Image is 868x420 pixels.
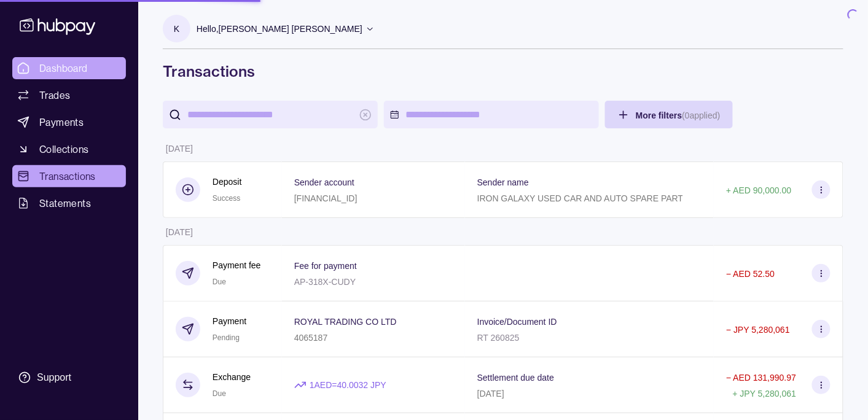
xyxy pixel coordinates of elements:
p: Settlement due date [477,373,554,383]
a: Statements [12,192,126,214]
p: Payment [213,314,246,328]
p: 1 AED = 40.0032 JPY [310,378,386,392]
span: Success [213,194,240,203]
p: − AED 131,990.97 [726,373,796,383]
span: Payments [39,115,84,130]
p: Payment fee [213,259,261,272]
span: Trades [39,88,70,103]
p: ROYAL TRADING CO LTD [294,317,397,327]
p: 4065187 [294,333,328,343]
p: Fee for payment [294,261,357,271]
a: Collections [12,138,126,160]
p: + JPY 5,280,061 [733,389,797,399]
p: Hello, [PERSON_NAME] [PERSON_NAME] [197,22,362,36]
p: − JPY 5,280,061 [726,325,790,335]
span: Transactions [39,169,96,184]
p: AP-318X-CUDY [294,277,356,287]
p: Sender name [477,177,529,187]
p: [DATE] [166,227,193,237]
span: More filters [636,111,721,120]
p: + AED 90,000.00 [726,185,791,195]
p: Sender account [294,177,354,187]
p: K [174,22,179,36]
p: RT 260825 [477,333,520,343]
div: Support [37,371,71,384]
p: − AED 52.50 [726,269,775,279]
p: [FINANCIAL_ID] [294,193,358,203]
p: ( 0 applied) [682,111,720,120]
a: Payments [12,111,126,133]
input: search [187,101,353,128]
span: Dashboard [39,61,88,76]
a: Transactions [12,165,126,187]
p: Deposit [213,175,241,189]
span: Due [213,389,226,398]
span: Due [213,278,226,286]
p: Exchange [213,370,251,384]
span: Pending [213,333,240,342]
a: Support [12,365,126,391]
p: Invoice/Document ID [477,317,557,327]
span: Statements [39,196,91,211]
p: [DATE] [477,389,504,399]
p: IRON GALAXY USED CAR AND AUTO SPARE PART [477,193,684,203]
button: More filters(0applied) [605,101,733,128]
p: [DATE] [166,144,193,154]
h1: Transactions [163,61,843,81]
a: Dashboard [12,57,126,79]
span: Collections [39,142,88,157]
a: Trades [12,84,126,106]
